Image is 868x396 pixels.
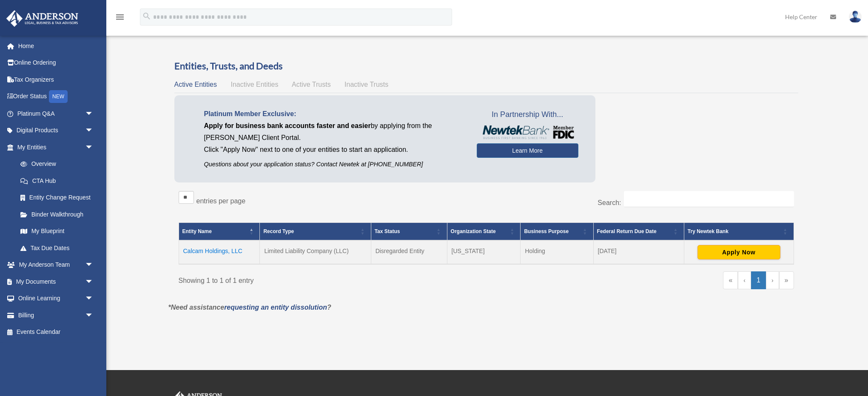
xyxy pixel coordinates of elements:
[371,240,447,264] td: Disregarded Entity
[6,307,106,324] a: Billingarrow_drop_down
[12,172,102,189] a: CTA Hub
[204,159,464,170] p: Questions about your application status? Contact Newtek at [PHONE_NUMBER]
[196,197,246,205] label: entries per page
[6,37,106,54] a: Home
[688,226,781,236] div: Try Newtek Bank
[231,81,278,88] span: Inactive Entities
[6,256,106,273] a: My Anderson Teamarrow_drop_down
[593,240,684,264] td: [DATE]
[4,10,81,27] img: Anderson Advisors Platinum Portal
[6,54,106,71] a: Online Ordering
[481,125,574,139] img: NewtekBankLogoSM.png
[292,81,331,88] span: Active Trusts
[12,206,102,223] a: Binder Walkthrough
[224,304,327,311] a: requesting an entity dissolution
[521,222,593,240] th: Business Purpose: Activate to sort
[85,307,102,324] span: arrow_drop_down
[6,290,106,307] a: Online Learningarrow_drop_down
[598,199,621,206] label: Search:
[6,88,106,105] a: Order StatusNEW
[204,120,464,144] p: by applying from the [PERSON_NAME] Client Portal.
[477,143,578,158] a: Learn More
[179,240,260,264] td: Calcam Holdings, LLC
[779,271,794,289] a: Last
[524,228,569,234] span: Business Purpose
[766,271,779,289] a: Next
[263,228,294,234] span: Record Type
[260,240,371,264] td: Limited Liability Company (LLC)
[85,273,102,291] span: arrow_drop_down
[85,139,102,156] span: arrow_drop_down
[174,60,798,73] h3: Entities, Trusts, and Deeds
[697,245,780,259] button: Apply Now
[115,15,125,22] a: menu
[204,122,371,129] span: Apply for business bank accounts faster and easier
[371,222,447,240] th: Tax Status: Activate to sort
[115,12,125,22] i: menu
[6,105,106,122] a: Platinum Q&Aarrow_drop_down
[849,11,862,23] img: User Pic
[477,108,578,122] span: In Partnership With...
[85,290,102,308] span: arrow_drop_down
[344,81,388,88] span: Inactive Trusts
[593,222,684,240] th: Federal Return Due Date: Activate to sort
[6,71,106,88] a: Tax Organizers
[85,105,102,123] span: arrow_drop_down
[260,222,371,240] th: Record Type: Activate to sort
[168,304,331,311] em: *Need assistance ?
[85,122,102,140] span: arrow_drop_down
[723,271,738,289] a: First
[6,139,102,156] a: My Entitiesarrow_drop_down
[142,11,151,21] i: search
[179,222,260,240] th: Entity Name: Activate to invert sorting
[182,228,212,234] span: Entity Name
[6,324,106,341] a: Events Calendar
[12,223,102,240] a: My Blueprint
[85,256,102,274] span: arrow_drop_down
[12,189,102,206] a: Entity Change Request
[49,90,68,103] div: NEW
[204,144,464,156] p: Click "Apply Now" next to one of your entities to start an application.
[451,228,496,234] span: Organization State
[6,122,106,139] a: Digital Productsarrow_drop_down
[12,239,102,256] a: Tax Due Dates
[375,228,400,234] span: Tax Status
[174,81,217,88] span: Active Entities
[597,228,657,234] span: Federal Return Due Date
[751,271,766,289] a: 1
[521,240,593,264] td: Holding
[447,240,521,264] td: [US_STATE]
[179,271,480,287] div: Showing 1 to 1 of 1 entry
[447,222,521,240] th: Organization State: Activate to sort
[12,156,98,173] a: Overview
[204,108,464,120] p: Platinum Member Exclusive:
[738,271,751,289] a: Previous
[684,222,794,240] th: Try Newtek Bank : Activate to sort
[6,273,106,290] a: My Documentsarrow_drop_down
